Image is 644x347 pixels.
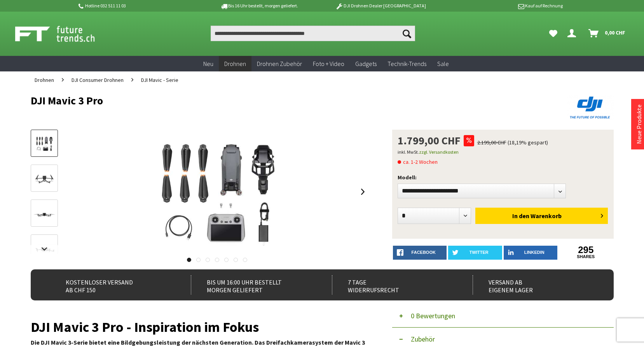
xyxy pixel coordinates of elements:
a: Drohnen Zubehör [251,56,307,72]
a: Neue Produkte [635,104,643,144]
button: Suchen [399,26,415,41]
a: DJI Consumer Drohnen [68,71,127,88]
span: ca. 1-2 Wochen [398,157,438,167]
p: Modell: [398,173,608,182]
div: Bis um 16:00 Uhr bestellt Morgen geliefert [191,275,315,295]
p: DJI Drohnen Dealer [GEOGRAPHIC_DATA] [320,1,441,10]
img: DJI [567,95,614,120]
p: Kauf auf Rechnung [442,1,563,10]
span: Warenkorb [531,212,562,220]
a: Neu [198,56,219,72]
img: DJI Mavic 3 Pro [140,130,295,254]
span: Drohnen [224,60,246,68]
div: Kostenloser Versand ab CHF 150 [50,275,174,295]
a: Drohnen [31,71,58,88]
span: Technik-Trends [387,60,426,68]
a: Drohnen [219,56,251,72]
a: twitter [448,246,502,260]
button: 0 Bewertungen [392,304,614,328]
a: facebook [393,246,447,260]
a: Dein Konto [564,26,582,41]
span: LinkedIn [524,250,545,255]
span: 0,00 CHF [605,26,625,39]
p: Hotline 032 511 11 03 [77,1,199,10]
a: zzgl. Versandkosten [419,149,459,155]
span: Neu [203,60,213,68]
img: Shop Futuretrends - zur Startseite wechseln [15,24,112,43]
a: Gadgets [350,56,382,72]
div: 7 Tage Widerrufsrecht [332,275,456,295]
span: Gadgets [355,60,377,68]
span: Foto + Video [313,60,344,68]
p: Bis 16 Uhr bestellt, morgen geliefert. [199,1,320,10]
span: DJI Mavic 3 Pro - Inspiration im Fokus [31,318,259,336]
a: Meine Favoriten [545,26,561,41]
span: (18,19% gespart) [508,139,548,146]
a: Sale [432,56,454,72]
span: DJI Consumer Drohnen [72,76,124,83]
input: Produkt, Marke, Kategorie, EAN, Artikelnummer… [211,26,415,41]
a: LinkedIn [504,246,558,260]
span: 1.799,00 CHF [398,135,461,146]
p: inkl. MwSt. [398,147,608,157]
span: Drohnen [35,76,54,83]
span: facebook [412,250,436,255]
button: In den Warenkorb [475,208,608,224]
a: shares [559,254,613,259]
span: twitter [469,250,489,255]
a: Foto + Video [307,56,350,72]
img: Vorschau: DJI Mavic 3 Pro [33,135,56,153]
span: 2.199,00 CHF [477,139,506,146]
span: Sale [437,60,449,68]
span: DJI Mavic - Serie [141,76,178,83]
a: DJI Mavic - Serie [137,71,182,88]
div: Versand ab eigenem Lager [473,275,597,295]
a: 295 [559,246,613,254]
h1: DJI Mavic 3 Pro [31,95,497,106]
a: Technik-Trends [382,56,432,72]
span: In den [512,212,529,220]
span: Drohnen Zubehör [257,60,302,68]
a: Warenkorb [585,26,629,41]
